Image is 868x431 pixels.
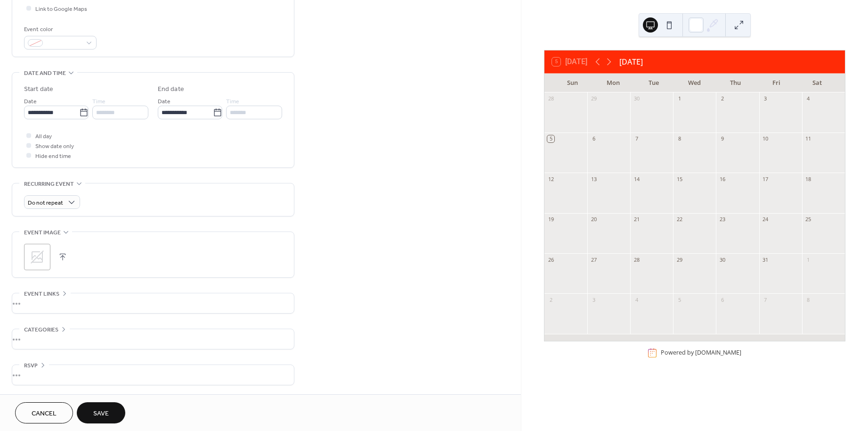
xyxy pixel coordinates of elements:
div: Mon [592,74,633,92]
div: 3 [762,95,769,102]
div: 1 [676,95,683,102]
span: Recurring event [24,179,74,189]
div: Wed [674,74,715,92]
span: Time [92,97,105,107]
div: 16 [719,175,726,182]
span: Event image [24,228,61,238]
div: 27 [590,256,597,263]
div: 18 [805,175,812,182]
div: 8 [805,296,812,303]
div: Start date [24,84,53,94]
div: 5 [547,135,554,142]
div: 25 [805,216,812,223]
div: 21 [633,216,640,223]
div: 7 [633,135,640,142]
div: [DATE] [619,56,643,67]
span: All day [35,132,52,141]
div: 7 [762,296,769,303]
div: 24 [762,216,769,223]
div: 4 [633,296,640,303]
div: 15 [676,175,683,182]
div: 20 [590,216,597,223]
div: ••• [12,293,294,313]
span: Do not repeat [28,198,63,208]
div: ••• [12,365,294,385]
span: Time [226,97,239,107]
span: Show date only [35,141,74,151]
span: Date [158,97,170,107]
div: 14 [633,175,640,182]
div: Fri [756,74,797,92]
div: Tue [633,74,674,92]
div: 11 [805,135,812,142]
div: End date [158,84,184,94]
div: 30 [719,256,726,263]
button: Save [77,402,125,423]
div: 5 [676,296,683,303]
div: 3 [590,296,597,303]
div: 8 [676,135,683,142]
div: Sun [552,74,593,92]
span: Date [24,97,37,107]
div: 10 [762,135,769,142]
div: Sat [796,74,837,92]
div: ; [24,244,50,270]
div: 4 [805,95,812,102]
div: 6 [719,296,726,303]
div: Thu [715,74,756,92]
div: 28 [547,95,554,102]
div: ••• [12,329,294,349]
span: Hide end time [35,151,71,161]
div: 22 [676,216,683,223]
span: RSVP [24,361,38,371]
div: 26 [547,256,554,263]
div: Powered by [661,349,741,357]
div: 29 [590,95,597,102]
span: Date and time [24,68,66,78]
span: Event links [24,289,59,299]
span: Categories [24,325,58,335]
span: Link to Google Maps [35,4,87,14]
div: 23 [719,216,726,223]
div: 29 [676,256,683,263]
div: 17 [762,175,769,182]
span: Save [93,409,109,419]
button: Cancel [15,402,73,423]
div: 12 [547,175,554,182]
div: 6 [590,135,597,142]
div: 19 [547,216,554,223]
div: 2 [719,95,726,102]
div: 30 [633,95,640,102]
div: 31 [762,256,769,263]
div: 9 [719,135,726,142]
span: Cancel [32,409,57,419]
div: Event color [24,25,95,34]
div: 2 [547,296,554,303]
div: 13 [590,175,597,182]
div: 1 [805,256,812,263]
div: 28 [633,256,640,263]
a: [DOMAIN_NAME] [695,349,741,357]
